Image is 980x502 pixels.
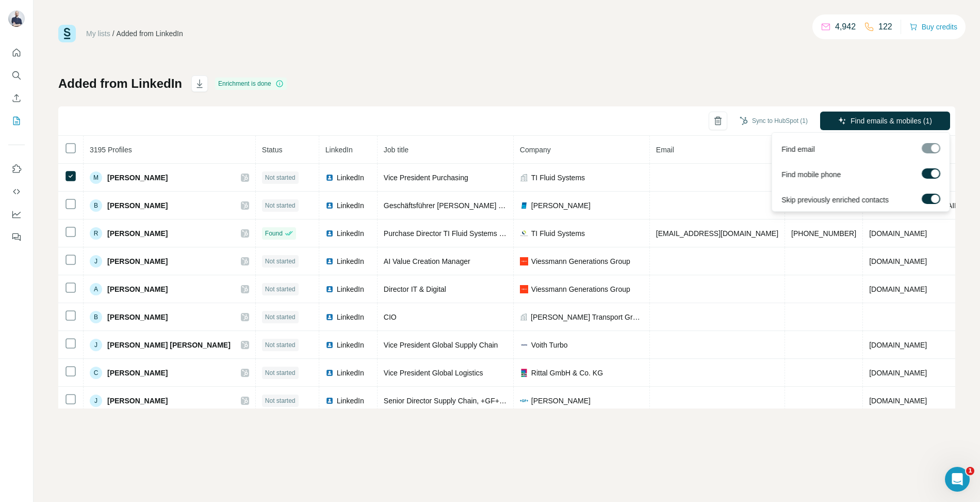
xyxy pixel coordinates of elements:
[107,312,168,322] span: [PERSON_NAME]
[8,160,25,178] button: Use Surfe on LinkedIn
[869,257,927,265] span: [DOMAIN_NAME]
[325,369,334,377] img: LinkedIn logo
[520,146,551,154] span: Company
[90,171,102,184] div: M
[337,284,364,294] span: LinkedIn
[107,284,168,294] span: [PERSON_NAME]
[8,10,25,27] img: Avatar
[531,284,630,294] span: Viessmann Generations Group
[90,199,102,212] div: B
[265,285,296,294] span: Not started
[337,228,364,239] span: LinkedIn
[8,89,25,107] button: Enrich CSV
[325,229,334,238] img: LinkedIn logo
[107,228,168,239] span: [PERSON_NAME]
[966,467,974,475] span: 1
[520,201,528,210] img: company-logo
[869,341,927,349] span: [DOMAIN_NAME]
[325,313,334,321] img: LinkedIn logo
[107,368,168,378] span: [PERSON_NAME]
[791,229,856,238] span: [PHONE_NUMBER]
[869,397,927,405] span: [DOMAIN_NAME]
[384,257,470,265] span: AI Value Creation Manager
[520,369,528,377] img: company-logo
[90,283,102,295] div: A
[384,313,397,321] span: CIO
[531,396,591,406] span: [PERSON_NAME]
[325,341,334,349] img: LinkedIn logo
[90,227,102,240] div: R
[325,174,334,182] img: LinkedIn logo
[325,257,334,265] img: LinkedIn logo
[337,396,364,406] span: LinkedIn
[107,172,168,183] span: [PERSON_NAME]
[90,367,102,379] div: C
[8,182,25,201] button: Use Surfe API
[107,200,168,211] span: [PERSON_NAME]
[107,396,168,406] span: [PERSON_NAME]
[869,285,927,293] span: [DOMAIN_NAME]
[531,256,630,266] span: Viessmann Generations Group
[531,368,603,378] span: Rittal GmbH & Co. KG
[90,311,102,323] div: B
[384,174,468,182] span: Vice President Purchasing
[8,43,25,62] button: Quick start
[520,341,528,349] img: company-logo
[8,205,25,224] button: Dashboard
[265,340,296,350] span: Not started
[215,77,287,90] div: Enrichment is done
[531,312,643,322] span: [PERSON_NAME] Transport Gruppe
[90,339,102,351] div: J
[58,25,76,42] img: Surfe Logo
[781,195,889,205] span: Skip previously enriched contacts
[90,395,102,407] div: J
[878,21,892,33] p: 122
[781,169,841,180] span: Find mobile phone
[732,113,815,129] button: Sync to HubSpot (1)
[781,144,815,154] span: Find email
[265,229,283,238] span: Found
[90,146,132,154] span: 3195 Profiles
[337,200,364,211] span: LinkedIn
[107,340,231,350] span: [PERSON_NAME] [PERSON_NAME]
[656,229,778,238] span: [EMAIL_ADDRESS][DOMAIN_NAME]
[325,201,334,210] img: LinkedIn logo
[337,256,364,266] span: LinkedIn
[909,20,957,34] button: Buy credits
[656,146,674,154] span: Email
[117,28,183,39] div: Added from LinkedIn
[384,397,634,405] span: Senior Director Supply Chain, +GF+ Building Flow Solutions (formerly Uponor)
[337,340,364,350] span: LinkedIn
[384,229,519,238] span: Purchase Director TI Fluid Systems EMEA
[531,200,591,211] span: [PERSON_NAME]
[384,285,446,293] span: Director IT & Digital
[90,255,102,268] div: J
[869,369,927,377] span: [DOMAIN_NAME]
[325,146,353,154] span: LinkedIn
[531,340,568,350] span: Voith Turbo
[820,112,950,130] button: Find emails & mobiles (1)
[851,116,932,126] span: Find emails & mobiles (1)
[8,66,25,85] button: Search
[86,29,110,38] a: My lists
[337,172,364,183] span: LinkedIn
[325,397,334,405] img: LinkedIn logo
[325,285,334,293] img: LinkedIn logo
[265,201,296,210] span: Not started
[384,341,498,349] span: Vice President Global Supply Chain
[265,312,296,322] span: Not started
[520,257,528,265] img: company-logo
[262,146,283,154] span: Status
[112,28,115,39] li: /
[531,228,585,239] span: TI Fluid Systems
[337,312,364,322] span: LinkedIn
[520,397,528,405] img: company-logo
[265,396,296,405] span: Not started
[8,228,25,246] button: Feedback
[835,21,856,33] p: 4,942
[107,256,168,266] span: [PERSON_NAME]
[520,285,528,293] img: company-logo
[265,173,296,182] span: Not started
[945,467,970,492] iframe: Intercom live chat
[384,201,522,210] span: Geschäftsführer [PERSON_NAME] Europe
